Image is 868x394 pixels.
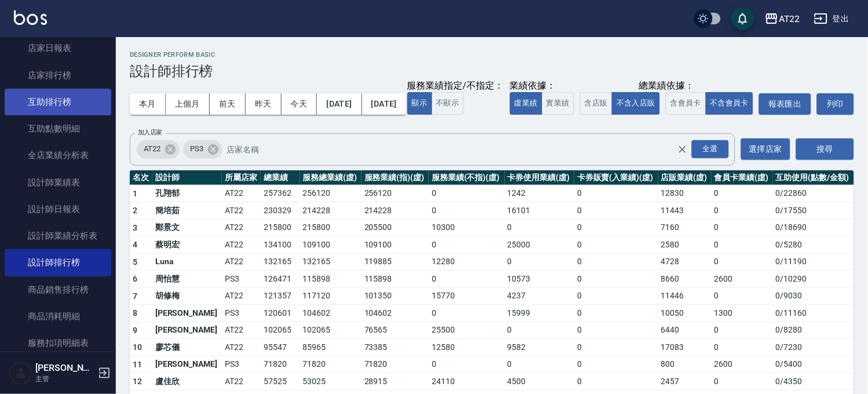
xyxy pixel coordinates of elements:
td: 孔翔郁 [152,185,222,202]
td: 0 [429,202,505,220]
th: 名次 [130,170,152,185]
img: Person [9,362,32,385]
button: 含會員卡 [666,92,706,115]
td: AT22 [222,202,261,220]
td: 115898 [362,271,429,288]
td: 7160 [658,219,712,236]
span: 2 [133,206,137,215]
td: 0 / 4350 [773,373,854,391]
a: 店家排行榜 [5,62,111,89]
td: 104602 [300,305,362,322]
a: 互助排行榜 [5,89,111,115]
button: Open [690,138,731,160]
td: 15770 [429,287,505,305]
button: AT22 [760,7,805,31]
td: 0 / 18690 [773,219,854,236]
td: 4500 [505,373,574,391]
td: 0 [505,322,574,339]
td: 0 [505,253,574,271]
a: 報表匯出 [759,93,811,115]
span: 1 [133,189,137,198]
td: 0 [574,373,658,391]
div: 服務業績指定/不指定： [407,80,504,92]
td: 10573 [505,271,574,288]
td: 0 [574,287,658,305]
td: 25500 [429,322,505,339]
td: 0 [574,322,658,339]
td: 0 [574,253,658,271]
td: 16101 [505,202,574,220]
td: 25000 [505,236,574,254]
td: PS3 [222,305,261,322]
td: 256120 [362,185,429,202]
td: 12280 [429,253,505,271]
td: 117120 [300,287,362,305]
td: 0 / 9030 [773,287,854,305]
td: 4237 [505,287,574,305]
button: 不顯示 [432,92,464,115]
td: 0 [429,271,505,288]
td: 簡培茹 [152,202,222,220]
td: 230329 [261,202,300,220]
td: 0 / 7230 [773,339,854,356]
a: 商品消耗明細 [5,303,111,330]
td: 57525 [261,373,300,391]
td: 0 [505,356,574,373]
span: 3 [133,223,137,232]
td: [PERSON_NAME] [152,305,222,322]
h2: Designer Perform Basic [130,51,854,59]
h3: 設計師排行榜 [130,63,854,79]
td: 0 / 5400 [773,356,854,373]
td: 256120 [300,185,362,202]
td: 28915 [362,373,429,391]
td: 11443 [658,202,712,220]
td: 101350 [362,287,429,305]
td: 0 [574,219,658,236]
button: 前天 [210,93,246,115]
td: AT22 [222,339,261,356]
td: 0 [712,253,773,271]
button: 顯示 [407,92,432,115]
span: 8 [133,308,137,318]
td: 109100 [300,236,362,254]
th: 總業績 [261,170,300,185]
td: PS3 [222,356,261,373]
td: 10300 [429,219,505,236]
td: 0 [429,305,505,322]
td: 11446 [658,287,712,305]
td: 0 / 11190 [773,253,854,271]
td: 10050 [658,305,712,322]
span: 7 [133,291,137,301]
button: 不含入店販 [612,92,660,115]
th: 卡券販賣(入業績)(虛) [574,170,658,185]
img: Logo [14,10,47,25]
td: 205500 [362,219,429,236]
td: 0 / 22860 [773,185,854,202]
td: 71820 [300,356,362,373]
button: 實業績 [542,92,574,115]
span: AT22 [137,143,167,155]
td: PS3 [222,271,261,288]
td: 119885 [362,253,429,271]
button: 選擇店家 [741,138,790,160]
td: 115898 [300,271,362,288]
td: AT22 [222,253,261,271]
td: AT22 [222,185,261,202]
td: 蔡明宏 [152,236,222,254]
td: 鄭景文 [152,219,222,236]
td: 0 [574,202,658,220]
button: [DATE] [362,93,406,115]
a: 設計師排行榜 [5,249,111,276]
td: 134100 [261,236,300,254]
td: 71820 [261,356,300,373]
td: 17083 [658,339,712,356]
td: 0 / 17550 [773,202,854,220]
td: 257362 [261,185,300,202]
a: 設計師日報表 [5,196,111,222]
th: 會員卡業績(虛) [712,170,773,185]
th: 服務總業績(虛) [300,170,362,185]
td: 胡修梅 [152,287,222,305]
button: 搜尋 [796,138,854,160]
button: 本月 [130,93,166,115]
td: 0 [712,373,773,391]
